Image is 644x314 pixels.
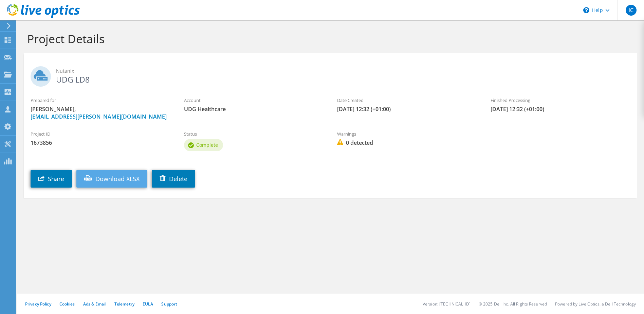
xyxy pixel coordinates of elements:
label: Date Created [337,97,477,104]
span: Complete [196,142,218,148]
a: Delete [152,170,195,188]
span: UDG Healthcare [184,105,324,113]
a: Ads & Email [83,301,106,307]
a: Share [31,170,72,188]
li: Powered by Live Optics, a Dell Technology [555,301,636,307]
span: 0 detected [337,139,477,146]
label: Warnings [337,130,477,137]
span: 1673856 [31,139,170,146]
a: Privacy Policy [25,301,51,307]
a: [EMAIL_ADDRESS][PERSON_NAME][DOMAIN_NAME] [31,113,167,120]
h1: Project Details [27,32,630,46]
span: [DATE] 12:32 (+01:00) [337,105,477,113]
li: © 2025 Dell Inc. All Rights Reserved [479,301,547,307]
label: Prepared for [31,97,170,104]
h2: UDG LD8 [31,66,630,83]
a: Download XLSX [76,170,147,188]
span: IC [626,5,637,16]
li: Version: [TECHNICAL_ID] [423,301,471,307]
a: Telemetry [114,301,134,307]
label: Project ID [31,130,170,137]
a: Cookies [59,301,75,307]
a: EULA [143,301,153,307]
label: Account [184,97,324,104]
span: [PERSON_NAME], [31,105,170,120]
svg: \n [583,7,589,13]
label: Status [184,130,324,137]
label: Finished Processing [491,97,630,104]
span: Nutanix [56,67,630,75]
a: Support [161,301,177,307]
span: [DATE] 12:32 (+01:00) [491,105,630,113]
